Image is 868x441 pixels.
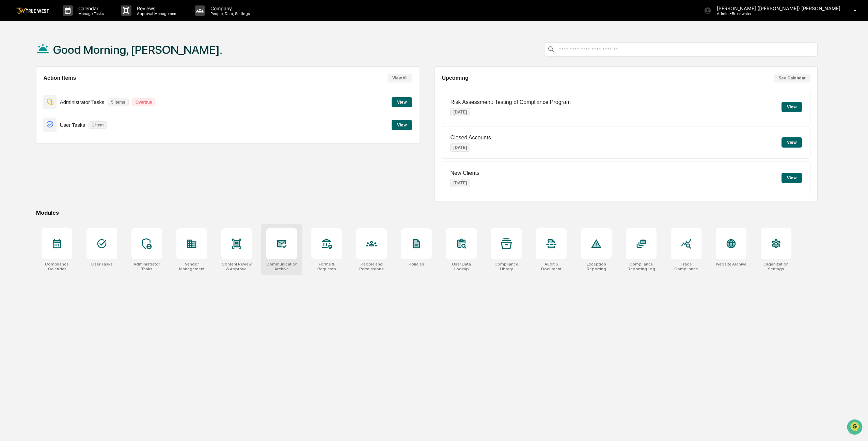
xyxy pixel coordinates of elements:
div: We're available if you need us! [23,59,86,64]
button: View [392,97,412,107]
p: 5 items [108,98,128,106]
div: Policies [409,262,424,267]
div: People and Permissions [356,262,387,271]
p: [DATE] [450,143,470,152]
div: 🗄️ [49,87,55,92]
div: Content Review & Approval [221,262,252,271]
div: Compliance Calendar [42,262,72,271]
div: Organization Settings [761,262,791,271]
p: Calendar [73,5,107,11]
button: View [782,137,802,148]
p: Company [205,5,253,11]
span: Attestations [56,86,84,93]
button: Start new chat [116,54,124,62]
a: Powered byPylon [48,115,82,121]
div: Compliance Reporting Log [626,262,657,271]
div: Trade Compliance [671,262,701,271]
p: [PERSON_NAME] ([PERSON_NAME]) [PERSON_NAME] [711,5,844,11]
div: User Tasks [91,262,113,267]
div: Website Archive [716,262,746,267]
p: Closed Accounts [450,135,491,141]
button: View [782,102,802,112]
a: 🗄️Attestations [47,83,87,95]
a: View [392,98,412,105]
p: Overdue [132,98,156,106]
p: User Tasks [60,122,85,128]
p: Approval Management [131,11,181,16]
button: See Calendar [774,74,810,82]
iframe: Open customer support [846,419,865,437]
p: Reviews [131,5,181,11]
a: 🖐️Preclearance [4,83,47,95]
a: 🔎Data Lookup [4,96,46,108]
p: Manage Tasks [73,11,107,16]
input: Clear [18,31,112,38]
p: Administrator Tasks [60,99,105,105]
h2: Action Items [43,75,76,81]
div: Start new chat [23,52,112,59]
h2: Upcoming [442,75,468,81]
p: 1 item [89,121,107,129]
div: User Data Lookup [446,262,477,271]
div: Modules [36,210,817,216]
div: Vendor Management [176,262,207,271]
div: Forms & Requests [311,262,342,271]
button: View All [388,74,412,82]
div: Administrator Tasks [131,262,162,271]
h1: Good Morning, [PERSON_NAME]. [53,43,222,57]
p: New Clients [450,170,479,176]
p: Risk Assessment: Testing of Compliance Program [450,99,571,105]
div: 🔎 [7,100,12,105]
img: 1746055101610-c473b297-6a78-478c-a979-82029cc54cd1 [7,52,19,64]
a: View [392,121,412,128]
div: Audit & Document Logs [536,262,567,271]
div: Compliance Library [491,262,522,271]
button: View [782,173,802,183]
div: Exception Reporting [581,262,612,271]
p: How can we help? [7,14,124,25]
p: People, Data, Settings [205,11,253,16]
p: Admin • Breakwater [711,11,775,16]
span: Preclearance [14,86,44,93]
span: Pylon [68,116,82,121]
div: 🖐️ [7,87,12,92]
p: [DATE] [450,108,470,116]
div: Communications Archive [266,262,297,271]
span: Data Lookup [14,99,43,106]
p: [DATE] [450,179,470,187]
img: logo [16,7,49,14]
button: View [392,120,412,130]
